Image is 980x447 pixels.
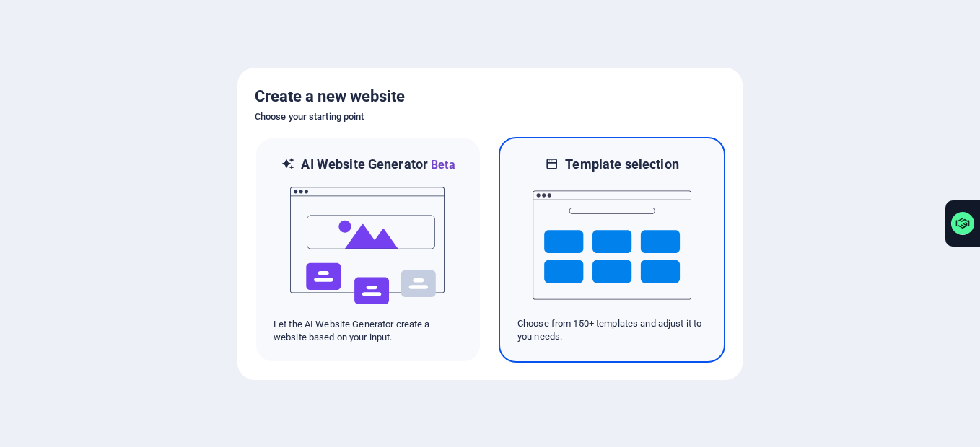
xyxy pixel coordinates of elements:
p: Choose from 150+ templates and adjust it to you needs. [517,317,706,343]
h6: AI Website Generator [301,156,455,174]
h6: Choose your starting point [255,108,725,125]
p: Let the AI Website Generator create a website based on your input. [274,318,463,344]
div: Template selectionChoose from 150+ templates and adjust it to you needs. [499,137,725,363]
h6: Template selection [565,156,678,173]
img: ai [289,174,447,318]
div: AI Website GeneratorBetaaiLet the AI Website Generator create a website based on your input. [255,137,481,363]
span: Beta [428,158,455,172]
h5: Create a new website [255,85,725,108]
